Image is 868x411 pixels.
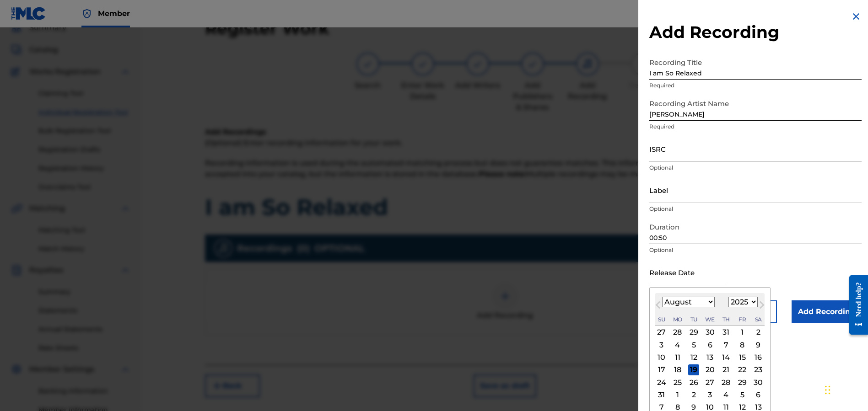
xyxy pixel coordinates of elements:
div: Choose Saturday, August 2nd, 2025 [753,327,764,338]
div: Choose Sunday, August 24th, 2025 [656,377,667,388]
div: Choose Friday, August 22nd, 2025 [737,364,748,375]
div: Choose Saturday, August 30th, 2025 [753,377,764,388]
div: Choose Tuesday, August 5th, 2025 [688,339,699,350]
div: Sunday [656,314,667,325]
div: Choose Wednesday, August 13th, 2025 [705,352,716,363]
div: Choose Friday, August 1st, 2025 [737,327,748,338]
div: Choose Friday, August 15th, 2025 [737,352,748,363]
div: Choose Sunday, August 3rd, 2025 [656,339,667,350]
div: Choose Sunday, August 17th, 2025 [656,364,667,375]
div: Wednesday [705,314,716,325]
div: Choose Thursday, August 21st, 2025 [721,364,732,375]
div: Choose Thursday, July 31st, 2025 [721,327,732,338]
div: Choose Sunday, August 31st, 2025 [656,390,667,400]
div: Tuesday [688,314,699,325]
div: Choose Tuesday, August 12th, 2025 [688,352,699,363]
p: Optional [649,164,862,172]
div: Choose Saturday, September 6th, 2025 [753,390,764,400]
div: Choose Monday, August 25th, 2025 [672,377,683,388]
div: Choose Friday, August 8th, 2025 [737,339,748,350]
div: Thursday [721,314,732,325]
div: Choose Saturday, August 9th, 2025 [753,339,764,350]
div: Choose Thursday, August 28th, 2025 [721,377,732,388]
span: Member [98,8,130,19]
h2: Add Recording [649,22,862,43]
div: Friday [737,314,748,325]
iframe: Resource Center [842,266,868,344]
div: Choose Monday, July 28th, 2025 [672,327,683,338]
div: Choose Monday, August 18th, 2025 [672,364,683,375]
div: Choose Thursday, September 4th, 2025 [721,390,732,400]
p: Required [649,123,862,131]
div: Choose Wednesday, August 6th, 2025 [705,339,716,350]
div: Choose Tuesday, September 2nd, 2025 [688,390,699,400]
div: Choose Monday, September 1st, 2025 [672,390,683,400]
div: Choose Thursday, August 7th, 2025 [721,339,732,350]
p: Optional [649,205,862,213]
div: Choose Monday, August 4th, 2025 [672,339,683,350]
div: Choose Sunday, August 10th, 2025 [656,352,667,363]
div: Choose Wednesday, September 3rd, 2025 [705,390,716,400]
div: Choose Saturday, August 23rd, 2025 [753,364,764,375]
div: Choose Wednesday, July 30th, 2025 [705,327,716,338]
p: Optional [649,246,862,254]
div: Choose Friday, September 5th, 2025 [737,390,748,400]
div: Saturday [753,314,764,325]
div: Choose Saturday, August 16th, 2025 [753,352,764,363]
div: Choose Tuesday, August 19th, 2025 [688,364,699,375]
div: Drag [825,376,830,404]
p: Required [649,81,862,90]
button: Previous Month [651,299,665,314]
div: Choose Wednesday, August 20th, 2025 [705,364,716,375]
div: Choose Monday, August 11th, 2025 [672,352,683,363]
img: MLC Logo [11,7,46,20]
div: Choose Tuesday, August 26th, 2025 [688,377,699,388]
div: Choose Friday, August 29th, 2025 [737,377,748,388]
div: Monday [672,314,683,325]
img: Top Rightsholder [81,8,92,19]
div: Choose Wednesday, August 27th, 2025 [705,377,716,388]
iframe: Chat Widget [822,367,868,411]
button: Next Month [755,299,769,314]
div: Choose Sunday, July 27th, 2025 [656,327,667,338]
div: Choose Thursday, August 14th, 2025 [721,352,732,363]
div: Choose Tuesday, July 29th, 2025 [688,327,699,338]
